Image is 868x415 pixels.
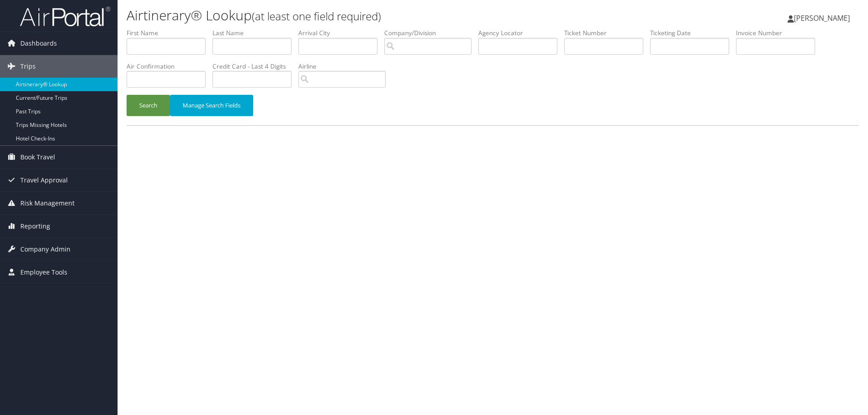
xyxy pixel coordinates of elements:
label: Airline [298,62,392,71]
label: Company/Division [384,28,478,37]
span: Trips [20,55,36,78]
label: Ticket Number [564,28,650,37]
button: Manage Search Fields [170,95,253,116]
h1: Airtinerary® Lookup [127,6,615,25]
a: [PERSON_NAME] [788,5,859,32]
label: Credit Card - Last 4 Digits [212,62,298,71]
label: First Name [127,28,212,37]
label: Air Confirmation [127,62,212,71]
span: Reporting [20,215,50,238]
label: Invoice Number [736,28,822,37]
label: Last Name [212,28,298,37]
span: Risk Management [20,192,75,214]
span: [PERSON_NAME] [794,13,850,23]
label: Ticketing Date [650,28,736,37]
span: Company Admin [20,238,71,261]
span: Book Travel [20,146,55,168]
span: Employee Tools [20,261,67,284]
img: airportal-logo.png [20,6,110,27]
button: Search [127,95,170,116]
span: Dashboards [20,32,57,55]
small: (at least one field required) [252,9,381,23]
label: Agency Locator [478,28,564,37]
label: Arrival City [298,28,384,37]
span: Travel Approval [20,169,68,191]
